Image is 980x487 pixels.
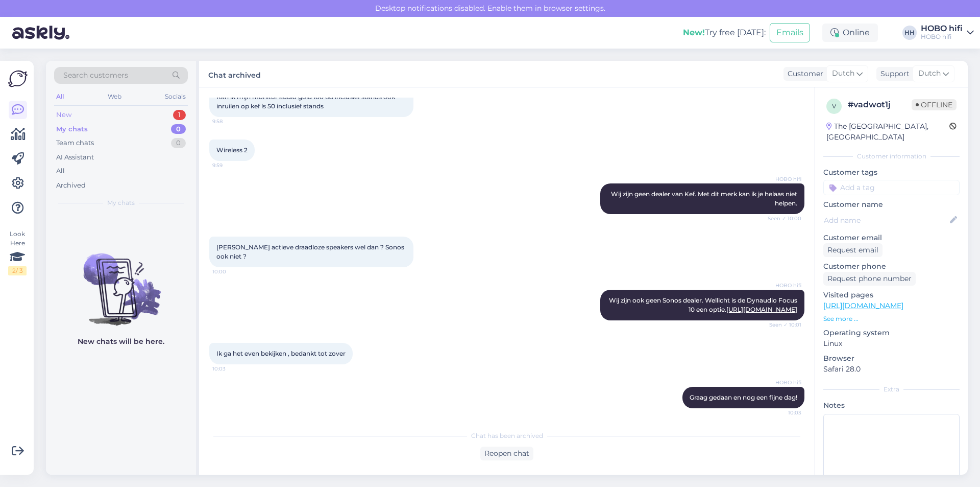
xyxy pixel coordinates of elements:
[826,121,949,143] div: The [GEOGRAPHIC_DATA], [GEOGRAPHIC_DATA]
[56,138,94,148] div: Team chats
[8,69,28,88] img: Askly Logo
[763,321,801,329] span: Seen ✓ 10:01
[823,243,883,257] div: Request email
[823,338,960,349] p: Linux
[216,146,248,154] span: Wireless 2
[63,70,128,81] span: Search customers
[763,175,801,183] span: HOBO hifi
[56,152,94,163] div: AI Assistant
[54,90,66,103] div: All
[173,110,186,120] div: 1
[823,261,960,272] p: Customer phone
[763,409,801,416] span: 10:03
[480,447,533,460] div: Reopen chat
[823,167,960,178] p: Customer tags
[921,25,963,33] div: HOBO hifi
[216,350,346,357] span: Ik ga het even bekijken , bedankt tot zover
[823,314,960,323] p: See more ...
[683,27,766,39] div: Try free [DATE]:
[918,68,941,79] span: Dutch
[823,353,960,364] p: Browser
[8,266,27,275] div: 2 / 3
[912,99,957,110] span: Offline
[56,110,71,120] div: New
[8,229,27,275] div: Look Here
[823,328,960,338] p: Operating system
[726,306,797,313] a: [URL][DOMAIN_NAME]
[823,199,960,210] p: Customer name
[212,268,251,275] span: 10:00
[823,290,960,300] p: Visited pages
[832,102,836,110] span: v
[823,180,960,195] input: Add a tag
[212,365,251,373] span: 10:03
[823,400,960,411] p: Notes
[823,364,960,375] p: Safari 28.0
[78,336,164,347] p: New chats will be here.
[876,68,910,79] div: Support
[823,233,960,243] p: Customer email
[921,33,963,41] div: HOBO hifi
[106,90,124,103] div: Web
[56,166,65,176] div: All
[212,161,251,169] span: 9:59
[690,393,797,401] span: Graag gedaan en nog een fijne dag!
[848,99,912,111] div: # vadwot1j
[770,23,810,42] button: Emails
[783,68,823,79] div: Customer
[763,215,801,222] span: Seen ✓ 10:00
[212,118,251,125] span: 9:58
[163,90,188,103] div: Socials
[56,124,88,134] div: My chats
[832,68,854,79] span: Dutch
[921,25,974,41] a: HOBO hifiHOBO hifi
[471,431,543,440] span: Chat has been archived
[216,243,406,260] span: [PERSON_NAME] actieve draadloze speakers wel dan ? Sonos ook niet ?
[683,28,705,37] b: New!
[824,215,948,226] input: Add name
[823,152,960,161] div: Customer information
[822,24,878,42] div: Online
[611,190,799,207] span: Wij zijn geen dealer van Kef. Met dit merk kan ik je helaas niet helpen.
[763,282,801,289] span: HOBO hifi
[107,198,135,207] span: My chats
[823,272,916,286] div: Request phone number
[46,235,196,327] img: No chats
[763,379,801,386] span: HOBO hifi
[171,124,186,134] div: 0
[609,296,799,313] span: Wij zijn ook geen Sonos dealer. Wellicht is de Dynaudio Focus 10 een optie.
[823,385,960,394] div: Extra
[902,26,917,40] div: HH
[56,180,86,191] div: Archived
[171,138,186,148] div: 0
[208,67,261,81] label: Chat archived
[823,301,903,310] a: [URL][DOMAIN_NAME]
